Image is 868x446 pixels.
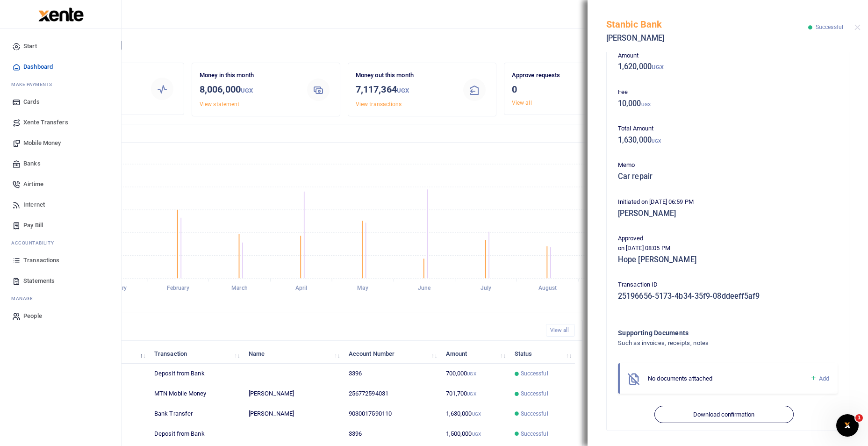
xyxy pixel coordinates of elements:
[618,338,800,348] h4: Such as invoices, receipts, notes
[7,250,114,271] a: Transactions
[467,371,476,376] small: UGX
[618,124,838,134] p: Total Amount
[648,375,712,382] span: No documents attached
[481,285,491,292] tspan: July
[7,236,114,250] li: Ac
[397,87,409,94] small: UGX
[200,82,297,98] h3: 8,006,000
[244,404,344,424] td: [PERSON_NAME]
[440,364,509,384] td: 700,000
[618,87,838,97] p: Fee
[7,36,114,57] a: Start
[618,99,838,108] h5: 10,000
[244,384,344,404] td: [PERSON_NAME]
[344,364,441,384] td: 3396
[7,92,114,112] a: Cards
[618,292,838,301] h5: 25196656-5173-4b34-35f9-08ddeeff5af9
[43,325,538,336] h4: Recent Transactions
[200,101,239,108] a: View statement
[356,101,402,108] a: View transactions
[440,344,509,364] th: Amount: activate to sort column ascending
[167,285,189,292] tspan: February
[23,138,61,148] span: Mobile Money
[23,42,37,51] span: Start
[23,97,40,107] span: Cards
[23,221,43,230] span: Pay Bill
[521,369,548,378] span: Successful
[23,200,45,209] span: Internet
[512,82,610,96] h3: 0
[244,344,344,364] th: Name: activate to sort column ascending
[521,410,548,418] span: Successful
[816,24,843,30] span: Successful
[344,344,441,364] th: Account Number: activate to sort column ascending
[36,40,861,50] h4: Hello [PERSON_NAME]
[7,215,114,236] a: Pay Bill
[618,244,838,253] p: on [DATE] 08:05 PM
[472,432,481,437] small: UGX
[38,7,84,22] img: logo-large
[149,384,244,404] td: MTN Mobile Money
[652,64,664,71] small: UGX
[18,239,54,246] span: countability
[16,81,52,88] span: ake Payments
[356,71,453,80] p: Money out this month
[295,285,308,292] tspan: April
[149,364,244,384] td: Deposit from Bank
[23,62,53,72] span: Dashboard
[149,404,244,424] td: Bank Transfer
[23,180,43,189] span: Airtime
[618,197,838,207] p: Initiated on [DATE] 06:59 PM
[538,285,557,292] tspan: August
[618,51,838,61] p: Amount
[855,414,863,422] span: 1
[472,411,481,417] small: UGX
[440,424,509,444] td: 1,500,000
[618,172,838,181] h5: Car repair
[7,174,114,194] a: Airtime
[512,100,532,106] a: View all
[231,285,248,292] tspan: March
[618,209,838,218] h5: [PERSON_NAME]
[509,344,575,364] th: Status: activate to sort column ascending
[23,311,42,321] span: People
[654,406,793,424] button: Download confirmation
[546,324,575,337] a: View all
[23,276,55,286] span: Statements
[440,404,509,424] td: 1,630,000
[241,87,253,94] small: UGX
[7,194,114,215] a: Internet
[641,102,651,107] small: UGX
[836,414,859,437] iframe: Intercom live chat
[521,389,548,398] span: Successful
[618,328,800,338] h4: Supporting Documents
[606,34,808,43] h5: [PERSON_NAME]
[440,384,509,404] td: 701,700
[356,82,453,98] h3: 7,117,364
[7,112,114,133] a: Xente Transfers
[23,118,68,127] span: Xente Transfers
[149,424,244,444] td: Deposit from Bank
[418,285,431,292] tspan: June
[7,77,114,92] li: M
[521,430,548,438] span: Successful
[23,159,41,168] span: Banks
[344,424,441,444] td: 3396
[854,24,861,30] button: Close
[344,384,441,404] td: 256772594031
[7,291,114,306] li: M
[106,285,127,292] tspan: January
[357,285,368,292] tspan: May
[819,375,829,382] span: Add
[7,57,114,77] a: Dashboard
[7,271,114,291] a: Statements
[606,19,808,30] h5: Stanbic Bank
[7,153,114,174] a: Banks
[43,128,645,138] h4: Transactions Overview
[23,256,59,265] span: Transactions
[149,344,244,364] th: Transaction: activate to sort column ascending
[200,71,297,80] p: Money in this month
[512,71,610,80] p: Approve requests
[7,306,114,326] a: People
[618,280,838,290] p: Transaction ID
